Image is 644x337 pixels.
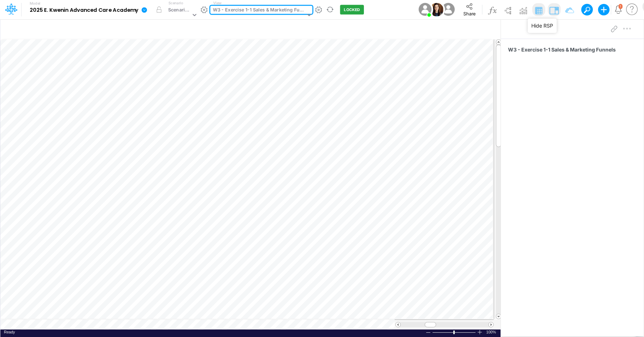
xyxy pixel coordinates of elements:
div: Zoom In [477,329,483,335]
div: Zoom [432,329,477,335]
img: User Image Icon [417,1,433,18]
span: W3 - Exercise 1-1 Sales & Marketing Funnels [508,46,639,53]
span: Ready [4,330,15,334]
button: LOCKED [340,5,364,15]
div: Zoom Out [425,330,431,335]
iframe: FastComments [508,59,644,158]
div: W3 - Exercise 1-1 Sales & Marketing Funnels [213,6,305,15]
div: Zoom [453,331,455,334]
div: Scenario 1 [168,6,191,15]
div: In Ready mode [4,329,15,335]
b: 2025 E. Kwenin Advanced Care Academy [30,7,138,14]
div: Zoom level [486,329,497,335]
img: User Image Icon [440,1,456,18]
label: Model [30,1,40,6]
img: User Image Icon [430,3,444,16]
div: 1 unread items [620,5,621,8]
span: 100% [486,329,497,335]
input: Type a title here [6,23,345,37]
a: Notifications [614,5,622,14]
span: Share [463,11,475,16]
label: Scenario [169,0,183,6]
button: Share [458,1,481,19]
div: Hide RSP [528,19,557,33]
label: View [213,0,221,6]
